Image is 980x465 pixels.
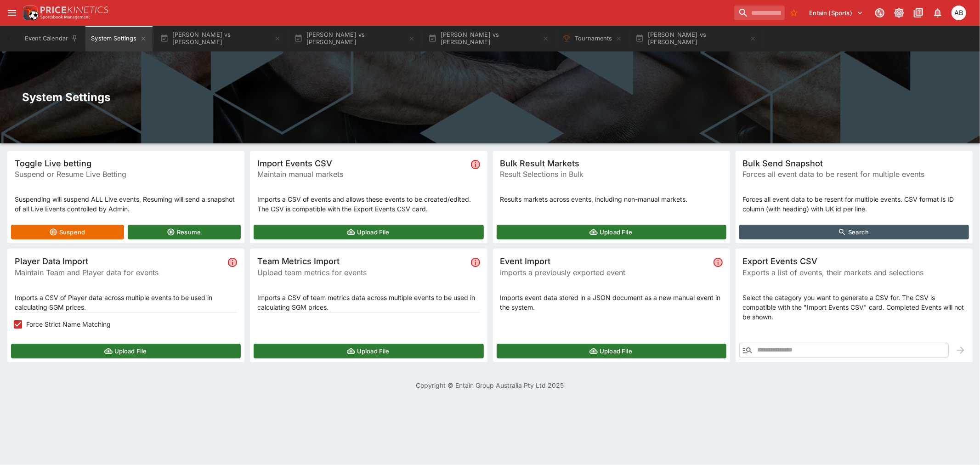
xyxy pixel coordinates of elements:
span: Bulk Send Snapshot [743,158,965,169]
span: Force Strict Name Matching [26,319,111,329]
button: Suspend [11,225,124,239]
button: Event Calendar [19,26,84,51]
span: Exports a list of events, their markets and selections [743,267,965,278]
span: Bulk Result Markets [500,158,723,169]
button: Resume [128,225,241,239]
button: Select Tenant [804,6,869,20]
span: Result Selections in Bulk [500,169,723,180]
span: Suspend or Resume Live Betting [15,169,237,180]
button: Documentation [910,5,927,21]
span: Maintain manual markets [257,169,467,180]
button: Upload File [497,344,726,358]
button: Toggle light/dark mode [891,5,907,21]
button: Upload File [254,225,483,239]
p: Results markets across events, including non-manual markets. [500,194,723,204]
p: Imports a CSV of events and allows these events to be created/edited. The CSV is compatible with ... [257,194,480,214]
input: search [734,6,785,20]
span: Toggle Live betting [15,158,237,169]
button: Upload File [254,344,483,358]
p: Imports a CSV of team metrics data across multiple events to be used in calculating SGM prices. [257,293,480,312]
span: Imports a previously exported event [500,267,710,278]
span: Upload team metrics for events [257,267,467,278]
span: Event Import [500,256,710,267]
button: Upload File [497,225,726,239]
button: System Settings [85,26,152,51]
img: PriceKinetics Logo [20,4,39,22]
button: [PERSON_NAME] vs [PERSON_NAME] [630,26,762,51]
span: Maintain Team and Player data for events [15,267,224,278]
button: Upload File [11,344,241,358]
p: Select the category you want to generate a CSV for. The CSV is compatible with the "Import Events... [743,293,965,322]
button: Search [739,225,969,239]
button: [PERSON_NAME] vs [PERSON_NAME] [423,26,555,51]
p: Suspending will suspend ALL Live events, Resuming will send a snapshot of all Live Events control... [15,194,237,214]
span: Import Events CSV [257,158,467,169]
h2: System Settings [22,90,958,104]
img: PriceKinetics [40,6,108,13]
button: [PERSON_NAME] vs [PERSON_NAME] [289,26,421,51]
button: Tournaments [557,26,628,51]
img: Sportsbook Management [40,15,90,19]
button: Connected to PK [872,5,888,21]
button: [PERSON_NAME] vs [PERSON_NAME] [154,26,287,51]
span: Export Events CSV [743,256,965,267]
span: Team Metrics Import [257,256,467,267]
p: Imports a CSV of Player data across multiple events to be used in calculating SGM prices. [15,293,237,312]
button: No Bookmarks [787,6,801,20]
span: Forces all event data to be resent for multiple events [743,169,965,180]
div: Alex Bothe [952,6,966,20]
span: Player Data Import [15,256,224,267]
button: Notifications [929,5,946,21]
button: Alex Bothe [949,3,969,23]
p: Forces all event data to be resent for multiple events. CSV format is ID column (with heading) wi... [743,194,965,214]
p: Imports event data stored in a JSON document as a new manual event in the system. [500,293,723,312]
button: open drawer [4,5,20,21]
